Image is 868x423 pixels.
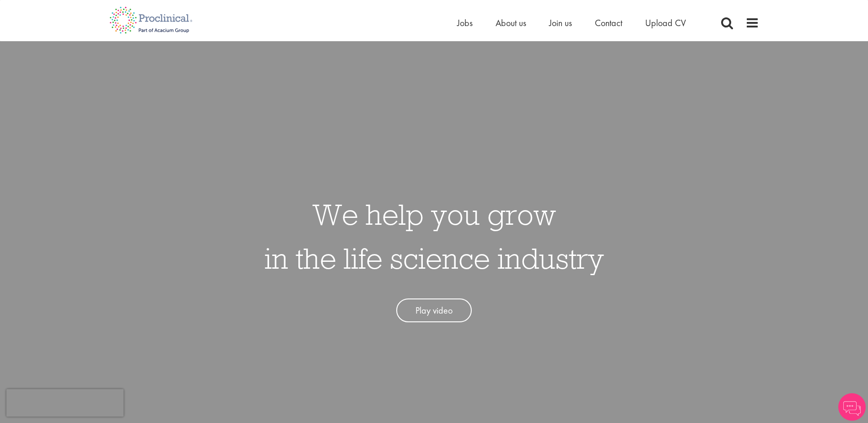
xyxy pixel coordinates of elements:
a: About us [496,17,526,29]
a: Jobs [457,17,473,29]
a: Upload CV [645,17,686,29]
h1: We help you grow in the life science industry [264,192,604,280]
img: Chatbot [838,393,866,421]
a: Play video [396,298,472,323]
a: Contact [595,17,622,29]
a: Join us [549,17,572,29]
